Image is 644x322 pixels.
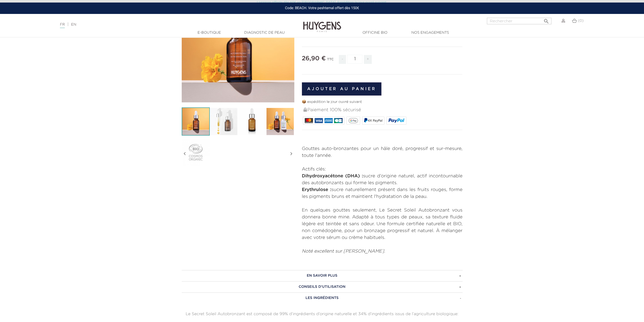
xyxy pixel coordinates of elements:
p: En quelques gouttes seulement, Le Secret Soleil Autobronzant vous donnera bonne mine. Adapté à to... [302,207,463,241]
a: EN [71,23,76,26]
button: Ajouter au panier [302,82,382,96]
input: Quantité [347,55,362,64]
img: google_pay [348,118,358,123]
i:  [182,141,188,166]
a: Nos engagements [405,30,455,35]
a: CONSEILS D'UTILISATION [182,281,463,292]
span: 4X PayPal [368,119,382,122]
img: Paiement 100% sécurisé [303,108,307,112]
span: + [364,55,372,64]
p: 📦 expédition le jour ouvré suivant [302,99,463,105]
input: Rechercher [487,18,551,24]
p: Le Secret Soleil Autobronzant est composé de 99% d’ingrédients d’origine naturelle et 34% d’ingré... [182,311,463,317]
button:  [542,16,551,23]
a: Officine Bio [350,30,400,35]
i:  [543,17,549,23]
a: FR [60,23,65,28]
strong: Dihydroxyacétone (DHA) : [302,174,363,178]
span: (0) [578,19,584,23]
img: VISA [315,118,323,123]
span: - [339,55,346,64]
img: AMEX [324,118,333,123]
img: MASTERCARD [305,118,313,123]
img: Le Secret Soleil Autobronzant [182,107,210,136]
img: CB_NATIONALE [334,118,342,123]
div: TTC [327,54,334,68]
p: Gouttes auto-bronzantes pour un hâle doré, progressif et sur-mesure, toute l'année. [302,145,463,159]
a: Diagnostic de peau [239,30,290,35]
img: Huygens [303,13,341,33]
a: LES INGRÉDIENTS [182,292,463,304]
iframe: Comment appliquer Le Secret Soleil Autobronzant ? [182,169,294,232]
p: sucre d’origine naturel, actif incontournable des autobronzants qui forme les pigments. [302,173,463,186]
p: Actifs clés: [302,166,463,173]
span: 26,90 € [302,55,326,62]
strong: Erythrulose : [302,187,331,192]
a: E-Boutique [184,30,235,35]
div: | [57,22,264,28]
div: Paiement 100% sécurisé [303,105,463,116]
p: sucre naturellement présent dans les fruits rouges, forme les pigments bruns et maintient l'hydra... [302,186,463,200]
i:  [288,141,294,166]
em: Noté excellent sur [PERSON_NAME]. [302,249,385,254]
a: EN SAVOIR PLUS [182,270,463,281]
